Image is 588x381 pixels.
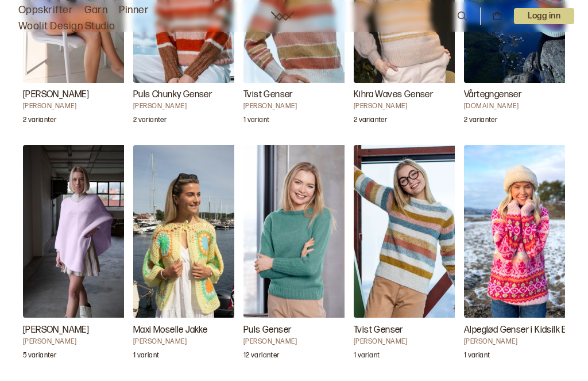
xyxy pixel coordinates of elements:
[23,88,138,102] h3: [PERSON_NAME]
[354,337,469,346] h4: [PERSON_NAME]
[133,337,248,346] h4: [PERSON_NAME]
[133,323,248,337] h3: Maxi Moselle Jakke
[464,88,579,102] h3: Vårtegngenser
[133,116,167,127] p: 2 varianter
[23,102,138,111] h4: [PERSON_NAME]
[464,351,490,363] p: 1 variant
[133,145,234,367] a: Maxi Moselle Jakke
[464,116,497,127] p: 2 varianter
[271,12,294,21] a: Woolit
[354,145,455,367] a: Tvist Genser
[354,145,469,318] img: Kari HaugenTvist Genser
[243,88,358,102] h3: Tvist Genser
[133,145,248,318] img: Mari Kalberg SkjævelandMaxi Moselle Jakke
[354,116,387,127] p: 2 varianter
[243,145,345,367] a: Puls Genser
[243,351,279,363] p: 12 varianter
[18,2,73,18] a: Oppskrifter
[464,145,565,367] a: Alpeglød Genser i Kidsilk Erle
[354,351,380,363] p: 1 variant
[243,145,358,318] img: Kari HaugenPuls Genser
[243,116,269,127] p: 1 variant
[23,116,56,127] p: 2 varianter
[464,145,579,318] img: Irene HauglandAlpeglød Genser i Kidsilk Erle
[23,145,138,318] img: Brit Frafjord ØrstavikGiselle Poncho
[23,351,56,363] p: 5 varianter
[23,323,138,337] h3: [PERSON_NAME]
[243,323,358,337] h3: Puls Genser
[464,323,579,337] h3: Alpeglød Genser i Kidsilk Erle
[84,2,107,18] a: Garn
[354,323,469,337] h3: Tvist Genser
[464,102,579,111] h4: [DOMAIN_NAME]
[23,145,124,367] a: Giselle Poncho
[514,8,574,24] button: User dropdown
[119,2,149,18] a: Pinner
[514,8,574,24] p: Logg inn
[354,102,469,111] h4: [PERSON_NAME]
[354,88,469,102] h3: Kihra Waves Genser
[18,18,115,35] a: Woolit Design Studio
[464,337,579,346] h4: [PERSON_NAME]
[23,337,138,346] h4: [PERSON_NAME]
[133,351,159,363] p: 1 variant
[133,88,248,102] h3: Puls Chunky Genser
[243,102,358,111] h4: [PERSON_NAME]
[133,102,248,111] h4: [PERSON_NAME]
[243,337,358,346] h4: [PERSON_NAME]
